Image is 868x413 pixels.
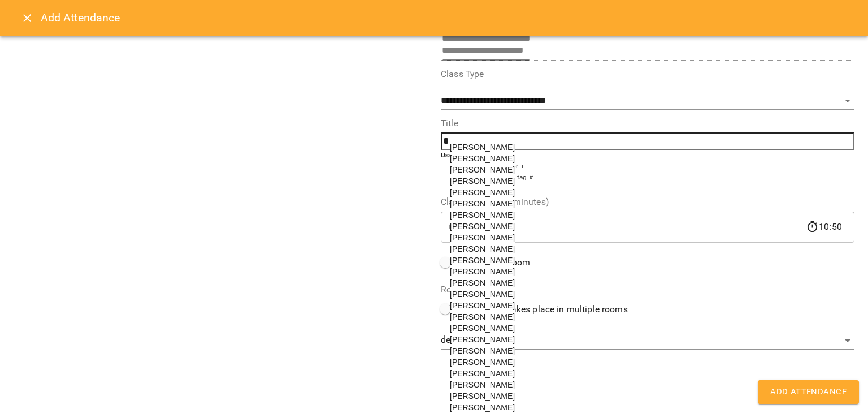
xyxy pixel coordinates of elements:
[450,358,515,367] span: [PERSON_NAME]
[450,188,515,197] span: [PERSON_NAME]
[450,380,515,389] span: [PERSON_NAME]
[450,335,515,344] span: [PERSON_NAME]
[441,70,854,79] label: Class Type
[463,172,854,183] li: Add clients with tag #
[450,392,515,401] span: [PERSON_NAME]
[450,256,515,265] span: [PERSON_NAME]
[758,380,859,404] button: Add Attendance
[450,267,515,276] span: [PERSON_NAME]
[450,233,515,242] span: [PERSON_NAME]
[441,285,854,294] label: Room
[770,385,847,399] span: Add Attendance
[450,290,515,299] span: [PERSON_NAME]
[450,177,515,186] span: [PERSON_NAME]
[450,324,515,333] span: [PERSON_NAME]
[441,332,854,350] div: default
[450,312,515,321] span: [PERSON_NAME]
[450,199,515,208] span: [PERSON_NAME]
[450,369,515,378] span: [PERSON_NAME]
[450,244,515,253] span: [PERSON_NAME]
[41,9,854,27] h6: Add Attendance
[450,210,515,220] span: [PERSON_NAME]
[450,301,515,310] span: [PERSON_NAME]
[450,154,515,163] span: [PERSON_NAME]
[467,303,628,316] span: The class takes place in multiple rooms
[14,5,41,32] button: Close
[450,346,515,355] span: [PERSON_NAME]
[450,278,515,287] span: [PERSON_NAME]
[450,143,515,152] span: [PERSON_NAME]
[463,161,854,172] li: Add a client @ or +
[450,403,515,412] span: [PERSON_NAME]
[450,222,515,231] span: [PERSON_NAME]
[441,119,854,128] label: Title
[441,151,490,159] b: Use @ + or # to
[450,165,515,174] span: [PERSON_NAME]
[441,197,854,206] label: Class Duration(in minutes)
